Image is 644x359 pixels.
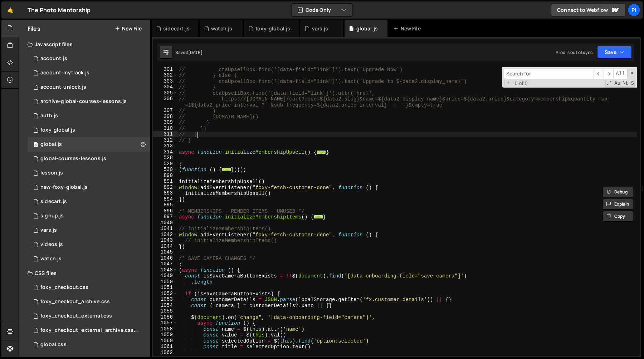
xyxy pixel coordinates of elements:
div: sidecart.js [40,198,67,205]
span: CaseSensitive Search [614,80,621,87]
div: Javascript files [19,37,150,51]
div: 896 [153,208,177,214]
div: 891 [153,178,177,185]
button: Save [597,46,632,59]
div: 13533/43446.js [28,195,150,209]
div: 13533/38978.js [28,223,150,237]
div: Prod is out of sync [556,49,593,55]
span: ​ [594,69,604,79]
span: Alt-Enter [613,69,628,79]
div: 1043 [153,237,177,244]
div: foxy-global.js [255,25,290,32]
div: 1053 [153,296,177,303]
div: vars.js [40,227,57,233]
div: 1055 [153,308,177,314]
div: 1044 [153,244,177,250]
div: 897 [153,214,177,220]
div: lesson.js [40,170,63,176]
div: 530 [153,167,177,173]
div: 528 [153,155,177,161]
a: 🤙 [1,1,19,19]
div: 529 [153,161,177,167]
span: ​ [604,69,614,79]
div: account-mytrack.js [40,70,89,76]
div: sidecart.js [163,25,190,32]
div: 13533/40053.js [28,180,150,195]
div: 313 [153,143,177,149]
div: 13533/42246.js [28,237,150,252]
div: 13533/41206.js [28,80,150,94]
div: 13533/35292.js [28,152,150,166]
div: 1058 [153,326,177,332]
div: 307 [153,108,177,114]
div: 1052 [153,291,177,297]
div: 13533/39483.js [28,137,150,152]
div: global-courses-lessons.js [40,156,106,162]
div: 13533/44030.css [28,295,150,309]
a: Pi [628,4,640,16]
div: watch.js [211,25,232,32]
button: Debug [602,187,633,197]
div: [DATE] [188,49,203,55]
div: 1045 [153,249,177,255]
div: 893 [153,190,177,196]
button: Copy [602,211,633,222]
div: foxy_checkout_archive.css [40,299,110,305]
div: 310 [153,126,177,132]
div: auth.js [40,113,58,119]
input: Search for [504,69,594,79]
span: Toggle Replace mode [504,80,512,87]
span: Search In Selection [630,80,635,87]
span: 0 of 0 [512,80,531,87]
div: account.js [40,55,67,62]
div: 314 [153,149,177,155]
div: 1054 [153,303,177,309]
div: New File [393,25,423,32]
span: RegExp Search [605,80,613,87]
div: The Photo Mentorship [28,6,91,14]
div: 306 [153,96,177,108]
div: 312 [153,137,177,143]
div: global.js [356,25,378,32]
div: 1049 [153,273,177,279]
div: account-unlock.js [40,84,86,90]
div: 894 [153,196,177,202]
div: foxy_checkout_external_archive.css.css [40,327,139,334]
span: Whole Word Search [622,80,629,87]
div: 303 [153,78,177,84]
div: 1048 [153,267,177,273]
div: 1057 [153,320,177,326]
div: 1047 [153,261,177,267]
div: 1060 [153,338,177,344]
div: vars.js [312,25,328,32]
div: 304 [153,84,177,90]
div: 892 [153,185,177,191]
span: ... [317,150,326,154]
div: 13533/43968.js [28,94,150,109]
div: 1059 [153,332,177,338]
div: 305 [153,90,177,96]
a: Connect to Webflow [551,4,625,16]
div: 1061 [153,344,177,350]
div: new-foxy-global.js [40,184,88,191]
div: foxy_checkout_external.css [40,313,112,319]
div: 1041 [153,226,177,232]
div: CSS files [19,266,150,280]
div: 13533/34034.js [28,109,150,123]
div: 13533/34220.js [28,51,150,66]
div: 13533/34219.js [28,123,150,137]
div: 1040 [153,220,177,226]
div: 13533/38747.css [28,309,150,323]
div: videos.js [40,241,63,248]
span: ... [222,168,231,172]
div: global.css [40,341,67,348]
div: 302 [153,72,177,78]
span: ... [314,215,323,219]
div: 13533/38628.js [28,66,150,80]
div: signup.js [40,213,64,219]
div: 13533/35472.js [28,166,150,180]
div: 1056 [153,314,177,320]
div: 13533/44029.css [28,323,153,338]
div: 13533/35364.js [28,209,150,223]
